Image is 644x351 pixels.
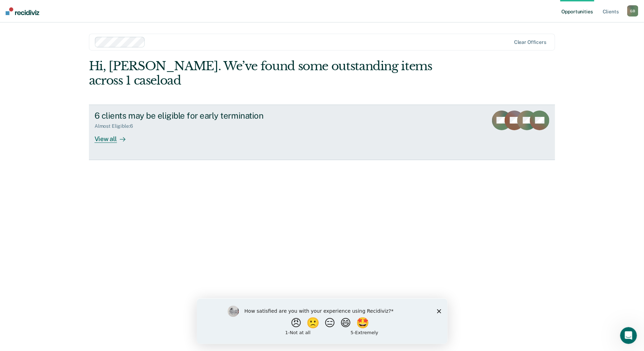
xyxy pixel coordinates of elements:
[95,111,340,121] div: 6 clients may be eligible for early termination
[620,327,637,344] iframe: Intercom live chat
[627,5,638,16] button: GB
[514,39,546,45] div: Clear officers
[197,298,448,344] iframe: Survey by Kim from Recidiviz
[89,59,462,88] div: Hi, [PERSON_NAME]. We’ve found some outstanding items across 1 caseload
[95,123,139,129] div: Almost Eligible : 6
[89,105,555,160] a: 6 clients may be eligible for early terminationAlmost Eligible:6View all
[627,5,638,16] div: G B
[95,129,134,143] div: View all
[6,7,39,15] img: Recidiviz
